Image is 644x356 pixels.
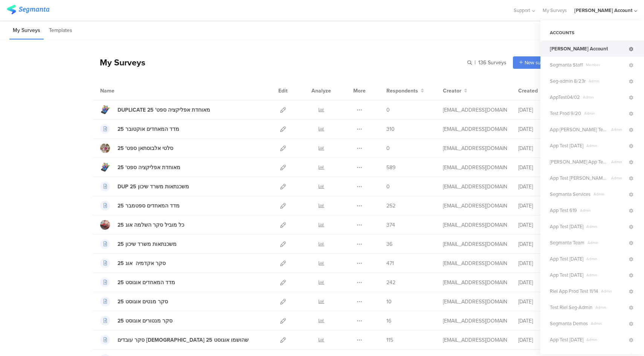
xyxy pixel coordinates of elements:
[100,316,172,326] a: סקר מנטורים אוגוסט 25
[550,110,581,117] span: Test Prod 9/20
[583,337,628,342] span: Admin
[518,106,563,114] div: [DATE]
[351,81,368,100] div: More
[550,239,584,246] span: Segmanta Team
[550,45,608,52] span: hisham Jubran Account
[608,159,628,165] span: Admin
[100,182,189,191] a: DUP משכנתאות משרד שיכון 25
[598,288,628,294] span: Admin
[118,336,249,344] div: סקר עובדים ערבים שהושמו אוגוסט 25
[518,336,563,344] div: [DATE]
[518,125,563,133] div: [DATE]
[100,277,175,287] a: מדד המאחדים אוגוסט 25
[518,87,538,95] span: Created
[550,336,583,343] span: App Test 7.23.24
[386,336,393,344] span: 115
[118,240,177,248] div: משכנתאות משרד שיכון 25
[608,127,628,132] span: Admin
[591,191,628,197] span: Admin
[583,143,628,148] span: Admin
[118,298,168,306] div: סקר מנטים אוגוסט 25
[443,144,507,152] div: afkar2005@gmail.com
[443,202,507,210] div: afkar2005@gmail.com
[608,175,628,181] span: Admin
[443,240,507,248] div: afkar2005@gmail.com
[443,298,507,306] div: afkar2005@gmail.com
[118,183,189,191] div: DUP משכנתאות משרד שיכון 25
[583,272,628,278] span: Admin
[584,240,628,245] span: Admin
[518,221,563,229] div: [DATE]
[386,125,395,133] span: 310
[100,143,173,153] a: סלטי אלבוסתאן ספט' 25
[478,59,507,67] span: 136 Surveys
[118,259,166,267] div: סקר אקדמיה אוג 25
[443,317,507,325] div: afkar2005@gmail.com
[518,298,563,306] div: [DATE]
[386,259,394,267] span: 471
[100,87,145,95] div: Name
[100,105,210,115] a: DUPLICATE מאוחדת אפליקציה ספט' 25
[100,162,180,172] a: מאוחדת אפליקציה ספט' 25
[518,87,544,95] button: Created
[386,164,395,171] span: 589
[443,87,467,95] button: Creator
[386,183,390,191] span: 0
[550,304,592,311] span: Test Riel Seg-Admin
[550,94,580,101] span: AppTest04/02
[386,298,392,306] span: 10
[592,304,628,310] span: Admin
[275,81,291,100] div: Edit
[550,174,608,182] span: App Test Riel 10.07.24
[443,87,461,95] span: Creator
[580,94,628,100] span: Admin
[386,240,392,248] span: 36
[550,288,598,295] span: Riel App Prod Test 11/14
[92,56,145,69] div: My Surveys
[386,202,395,210] span: 252
[473,59,477,67] span: |
[443,164,507,171] div: afkar2005@gmail.com
[118,279,175,286] div: מדד המאחדים אוגוסט 25
[518,259,563,267] div: [DATE]
[118,221,184,229] div: כל מוביל סקר השלמה אוג 25
[518,144,563,152] div: [DATE]
[550,255,583,262] span: App Test 7/9/24
[443,221,507,229] div: afkar2005@gmail.com
[100,124,179,134] a: 25 מדד המאחדים אוקטובר
[550,61,583,68] span: Segmanta Staff
[443,279,507,286] div: afkar2005@gmail.com
[588,321,628,326] span: Admin
[100,239,177,249] a: משכנתאות משרד שיכון 25
[386,279,395,286] span: 242
[386,87,418,95] span: Respondents
[118,164,180,171] div: מאוחדת אפליקציה ספט' 25
[583,224,628,229] span: Admin
[386,106,390,114] span: 0
[581,111,628,116] span: Admin
[574,7,632,14] div: [PERSON_NAME] Account
[7,5,49,14] img: segmanta logo
[550,126,608,133] span: App Riel Test 6.18.24
[518,202,563,210] div: [DATE]
[583,256,628,262] span: Admin
[443,125,507,133] div: afkar2005@gmail.com
[550,207,577,214] span: App Test 619
[514,7,530,14] span: Support
[118,317,172,325] div: סקר מנטורים אוגוסט 25
[46,22,76,39] li: Templates
[386,317,391,325] span: 16
[9,22,44,39] li: My Surveys
[100,220,184,230] a: כל מוביל סקר השלמה אוג 25
[518,183,563,191] div: [DATE]
[550,158,608,165] span: Riel App Test - 1/10/24
[118,125,179,133] div: 25 מדד המאחדים אוקטובר
[518,240,563,248] div: [DATE]
[118,144,173,152] div: סלטי אלבוסתאן ספט' 25
[443,183,507,191] div: afkar2005@gmail.com
[518,317,563,325] div: [DATE]
[310,81,333,100] div: Analyze
[100,297,168,306] a: סקר מנטים אוגוסט 25
[518,279,563,286] div: [DATE]
[100,258,166,268] a: סקר אקדמיה אוג 25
